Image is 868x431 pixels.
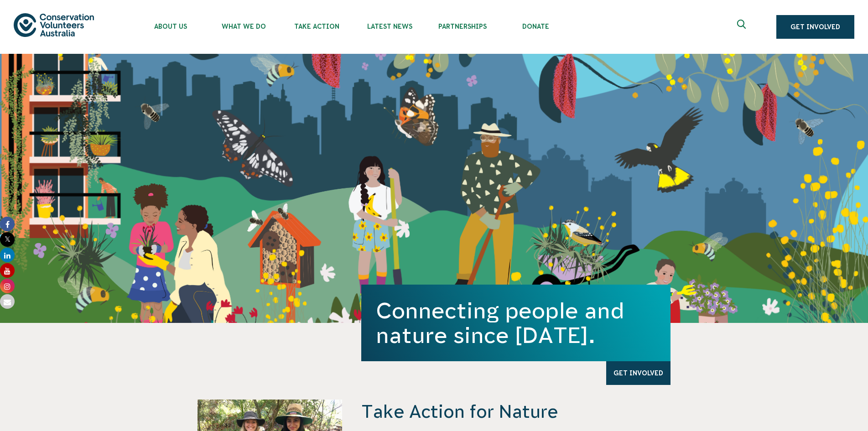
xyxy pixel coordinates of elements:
[353,23,426,30] span: Latest News
[737,20,748,34] span: Expand search box
[606,361,670,385] a: Get Involved
[361,400,670,423] h4: Take Action for Nature
[732,16,754,38] button: Expand search box Close search box
[134,23,207,30] span: About Us
[376,298,656,348] h1: Connecting people and nature since [DATE].
[280,23,353,30] span: Take Action
[776,15,854,39] a: Get Involved
[426,23,499,30] span: Partnerships
[499,23,572,30] span: Donate
[14,13,94,36] img: logo.svg
[207,23,280,30] span: What We Do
